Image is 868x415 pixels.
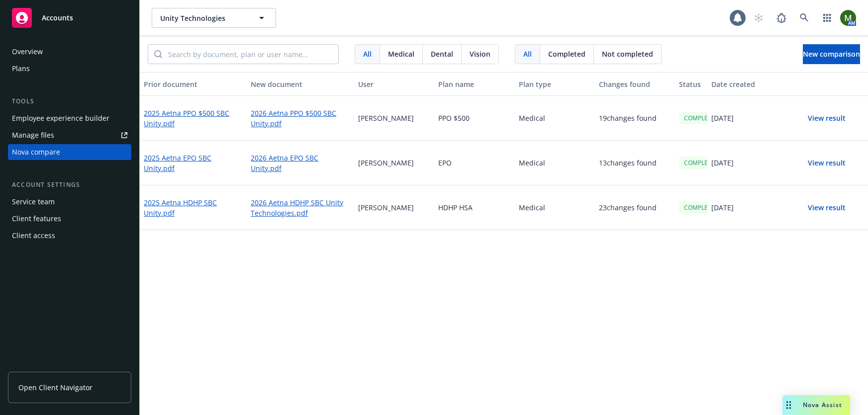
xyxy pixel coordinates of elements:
[711,79,783,89] div: Date created
[8,194,131,210] a: Service team
[8,211,131,227] a: Client features
[251,79,350,89] div: New document
[160,13,246,23] span: Unity Technologies
[707,72,787,96] button: Date created
[792,198,862,218] button: View result
[602,49,653,59] span: Not completed
[12,144,60,160] div: Nova compare
[144,108,243,129] a: 2025 Aetna PPO $500 SBC Unity.pdf
[251,153,350,173] a: 2026 Aetna EPO SBC Unity.pdf
[358,79,430,89] div: User
[515,141,595,185] div: Medical
[251,108,350,129] a: 2026 Aetna PPO $500 SBC Unity.pdf
[595,72,675,96] button: Changes found
[388,49,414,59] span: Medical
[599,158,657,168] p: 13 changes found
[840,10,856,26] img: photo
[434,185,514,230] div: HDHP HSA
[251,197,350,218] a: 2026 Aetna HDHP SBC Unity Technologies.pdf
[431,49,453,59] span: Dental
[8,228,131,244] a: Client access
[162,45,338,64] input: Search by document, plan or user name...
[792,153,862,173] button: View result
[12,228,55,244] div: Client access
[675,72,707,96] button: Status
[8,127,131,143] a: Manage files
[8,110,131,126] a: Employee experience builder
[247,72,354,96] button: New document
[12,44,43,60] div: Overview
[817,8,837,28] a: Switch app
[679,201,724,214] div: COMPLETED
[711,113,734,123] p: [DATE]
[548,49,585,59] span: Completed
[8,144,131,160] a: Nova compare
[434,96,514,141] div: PPO $500
[679,157,724,169] div: COMPLETED
[358,202,414,213] p: [PERSON_NAME]
[749,8,769,28] a: Start snowing
[144,153,243,173] a: 2025 Aetna EPO SBC Unity.pdf
[144,197,243,218] a: 2025 Aetna HDHP SBC Unity.pdf
[792,108,862,128] button: View result
[354,72,434,96] button: User
[782,395,850,415] button: Nova Assist
[12,110,109,126] div: Employee experience builder
[523,49,532,59] span: All
[358,158,414,168] p: [PERSON_NAME]
[12,127,54,143] div: Manage files
[515,185,595,230] div: Medical
[8,61,131,77] a: Plans
[803,44,860,64] button: New comparison
[18,382,93,393] span: Open Client Navigator
[599,79,671,89] div: Changes found
[515,96,595,141] div: Medical
[679,112,724,124] div: COMPLETED
[772,8,791,28] a: Report a Bug
[599,202,657,213] p: 23 changes found
[12,194,55,210] div: Service team
[434,72,514,96] button: Plan name
[438,79,510,89] div: Plan name
[8,96,131,106] div: Tools
[794,8,814,28] a: Search
[12,211,61,227] div: Client features
[519,79,591,89] div: Plan type
[803,401,842,409] span: Nova Assist
[144,79,243,89] div: Prior document
[803,49,860,59] span: New comparison
[8,44,131,60] a: Overview
[599,113,657,123] p: 19 changes found
[42,14,73,22] span: Accounts
[154,50,162,58] svg: Search
[434,141,514,185] div: EPO
[363,49,372,59] span: All
[140,72,247,96] button: Prior document
[711,202,734,213] p: [DATE]
[679,79,703,89] div: Status
[782,395,795,415] div: Drag to move
[358,113,414,123] p: [PERSON_NAME]
[470,49,490,59] span: Vision
[12,61,30,77] div: Plans
[711,158,734,168] p: [DATE]
[152,8,276,28] button: Unity Technologies
[8,180,131,190] div: Account settings
[515,72,595,96] button: Plan type
[8,4,131,32] a: Accounts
